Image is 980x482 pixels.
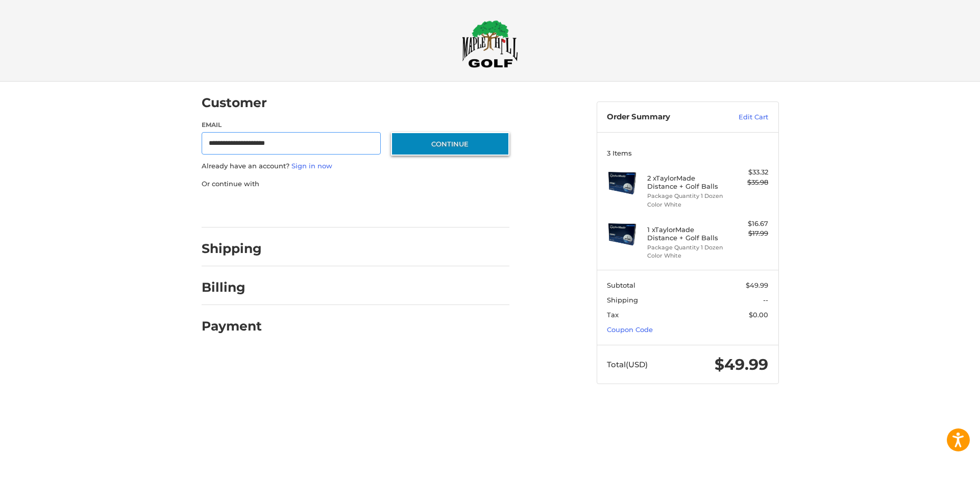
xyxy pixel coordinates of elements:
[647,174,725,191] h4: 2 x TaylorMade Distance + Golf Balls
[202,95,267,111] h2: Customer
[728,167,768,177] div: $33.32
[285,199,361,217] iframe: PayPal-paylater
[749,311,768,319] span: $0.00
[607,360,648,369] span: Total (USD)
[746,281,768,289] span: $49.99
[607,311,619,319] span: Tax
[462,20,518,68] img: Maple Hill Golf
[717,112,768,122] a: Edit Cart
[607,149,768,157] h3: 3 Items
[202,120,381,130] label: Email
[607,112,717,122] h3: Order Summary
[202,241,262,257] h2: Shipping
[763,296,768,304] span: --
[728,177,768,188] div: $35.98
[715,355,768,374] span: $49.99
[647,243,725,252] li: Package Quantity 1 Dozen
[647,200,725,209] li: Color White
[202,318,262,334] h2: Payment
[647,225,725,242] h4: 1 x TaylorMade Distance + Golf Balls
[198,199,275,217] iframe: PayPal-paypal
[607,281,635,289] span: Subtotal
[371,199,448,217] iframe: PayPal-venmo
[728,229,768,239] div: $17.99
[391,132,509,156] button: Continue
[647,251,725,260] li: Color White
[291,162,332,170] a: Sign in now
[202,280,261,295] h2: Billing
[607,296,638,304] span: Shipping
[647,192,725,200] li: Package Quantity 1 Dozen
[728,219,768,229] div: $16.67
[202,179,509,189] p: Or continue with
[607,325,653,334] a: Coupon Code
[202,161,509,171] p: Already have an account?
